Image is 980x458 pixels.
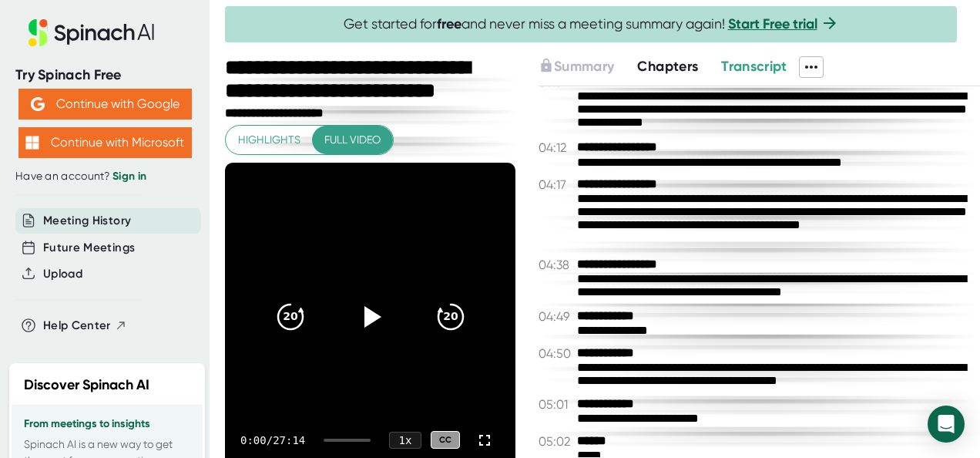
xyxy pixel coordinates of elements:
[324,130,381,150] span: Full video
[539,56,637,78] div: Upgrade to access
[43,317,127,335] button: Help Center
[437,15,461,32] b: free
[18,89,192,120] button: Continue with Google
[539,397,573,412] span: 05:01
[15,170,194,184] div: Have an account?
[18,127,192,158] button: Continue with Microsoft
[389,432,421,449] div: 1 x
[539,177,573,192] span: 04:17
[539,346,573,361] span: 04:50
[431,431,460,449] div: CC
[554,58,614,75] span: Summary
[637,58,698,75] span: Chapters
[539,140,573,155] span: 04:12
[43,317,111,335] span: Help Center
[728,15,817,32] a: Start Free trial
[43,265,82,283] button: Upload
[344,15,839,33] span: Get started for and never miss a meeting summary again!
[312,126,393,154] button: Full video
[539,434,573,449] span: 05:02
[226,126,313,154] button: Highlights
[539,258,573,272] span: 04:38
[240,434,305,446] div: 0:00 / 27:14
[24,418,190,430] h3: From meetings to insights
[539,56,614,77] button: Summary
[721,58,787,75] span: Transcript
[43,212,131,230] button: Meeting History
[539,309,573,324] span: 04:49
[637,56,698,77] button: Chapters
[721,56,787,77] button: Transcript
[112,170,146,183] a: Sign in
[15,66,194,84] div: Try Spinach Free
[43,239,135,257] button: Future Meetings
[31,97,45,111] img: Aehbyd4JwY73AAAAAElFTkSuQmCC
[928,406,965,443] div: Open Intercom Messenger
[24,375,149,396] h2: Discover Spinach AI
[238,130,300,150] span: Highlights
